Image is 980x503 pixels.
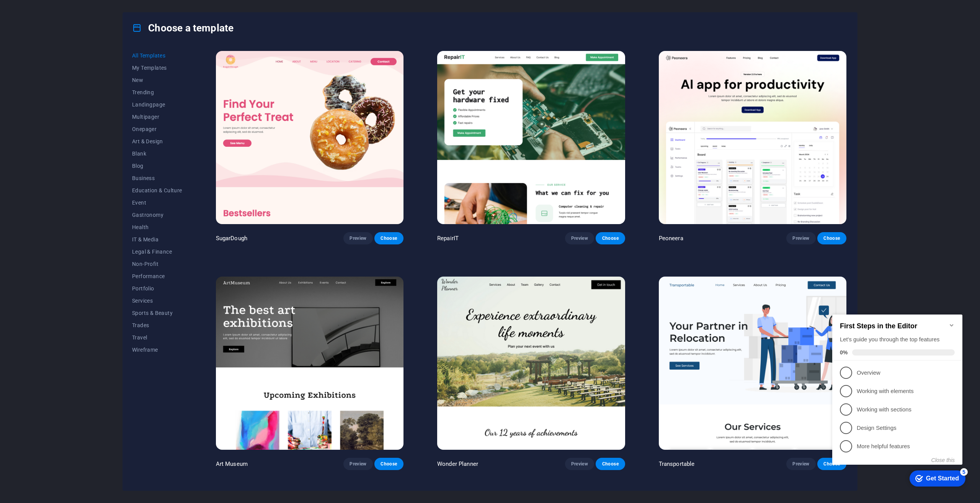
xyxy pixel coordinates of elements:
[132,163,182,169] span: Blog
[817,232,846,244] button: Choose
[132,249,182,255] span: Legal & Finance
[823,461,840,467] span: Choose
[132,270,182,282] button: Performance
[132,135,182,147] button: Art & Design
[132,74,182,86] button: New
[216,234,247,242] p: SugarDough
[132,319,182,331] button: Trades
[3,97,133,115] li: Working with sections
[350,461,366,467] span: Preview
[216,277,403,450] img: Art Museum
[132,295,182,307] button: Services
[565,232,594,244] button: Preview
[565,458,594,470] button: Preview
[132,298,182,304] span: Services
[132,187,182,193] span: Education & Culture
[132,246,182,258] button: Legal & Finance
[132,209,182,221] button: Gastronomy
[602,461,619,467] span: Choose
[132,123,182,135] button: Onepager
[786,458,815,470] button: Preview
[132,102,182,108] span: Landingpage
[132,258,182,270] button: Non-Profit
[3,60,133,78] li: Overview
[28,84,119,92] p: Working with elements
[102,153,126,159] button: Close this
[132,52,182,59] span: All Templates
[80,167,136,183] div: Get Started 5 items remaining, 0% complete
[132,77,182,83] span: New
[11,32,126,40] div: Let's guide you through the top features
[3,78,133,97] li: Working with elements
[659,460,695,468] p: Transportable
[132,322,182,328] span: Trades
[132,89,182,95] span: Trending
[132,98,182,111] button: Landingpage
[437,460,478,468] p: Wonder Planner
[131,164,139,172] div: 5
[381,235,397,241] span: Choose
[596,232,625,244] button: Choose
[132,62,182,74] button: My Templates
[381,461,397,467] span: Choose
[132,65,182,71] span: My Templates
[132,147,182,160] button: Blank
[343,458,372,470] button: Preview
[132,151,182,157] span: Blank
[216,51,403,224] img: SugarDough
[132,224,182,230] span: Health
[216,460,248,468] p: Art Museum
[132,310,182,316] span: Sports & Beauty
[132,114,182,120] span: Multipager
[596,458,625,470] button: Choose
[132,282,182,295] button: Portfolio
[571,235,588,241] span: Preview
[659,234,683,242] p: Peoneera
[823,235,840,241] span: Choose
[132,184,182,197] button: Education & Culture
[28,120,119,128] p: Design Settings
[132,126,182,132] span: Onepager
[132,200,182,206] span: Event
[792,461,809,467] span: Preview
[28,65,119,73] p: Overview
[659,51,846,224] img: Peoneera
[132,160,182,172] button: Blog
[132,175,182,181] span: Business
[132,86,182,98] button: Trending
[119,18,126,25] div: Minimize checklist
[132,197,182,209] button: Event
[659,277,846,450] img: Transportable
[374,232,403,244] button: Choose
[132,233,182,246] button: IT & Media
[437,51,625,224] img: RepairIT
[3,133,133,152] li: More helpful features
[132,172,182,184] button: Business
[11,46,23,52] span: 0%
[437,277,625,450] img: Wonder Planner
[132,273,182,279] span: Performance
[786,232,815,244] button: Preview
[132,212,182,218] span: Gastronomy
[602,235,619,241] span: Choose
[343,232,372,244] button: Preview
[132,236,182,242] span: IT & Media
[132,307,182,319] button: Sports & Beauty
[817,458,846,470] button: Choose
[132,344,182,356] button: Wireframe
[132,334,182,341] span: Travel
[571,461,588,467] span: Preview
[132,221,182,233] button: Health
[132,49,182,62] button: All Templates
[437,234,459,242] p: RepairIT
[28,102,119,110] p: Working with sections
[132,285,182,292] span: Portfolio
[132,22,234,34] h4: Choose a template
[132,347,182,353] span: Wireframe
[132,138,182,144] span: Art & Design
[97,171,130,178] div: Get Started
[350,235,366,241] span: Preview
[28,139,119,147] p: More helpful features
[11,18,126,26] h2: First Steps in the Editor
[132,331,182,344] button: Travel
